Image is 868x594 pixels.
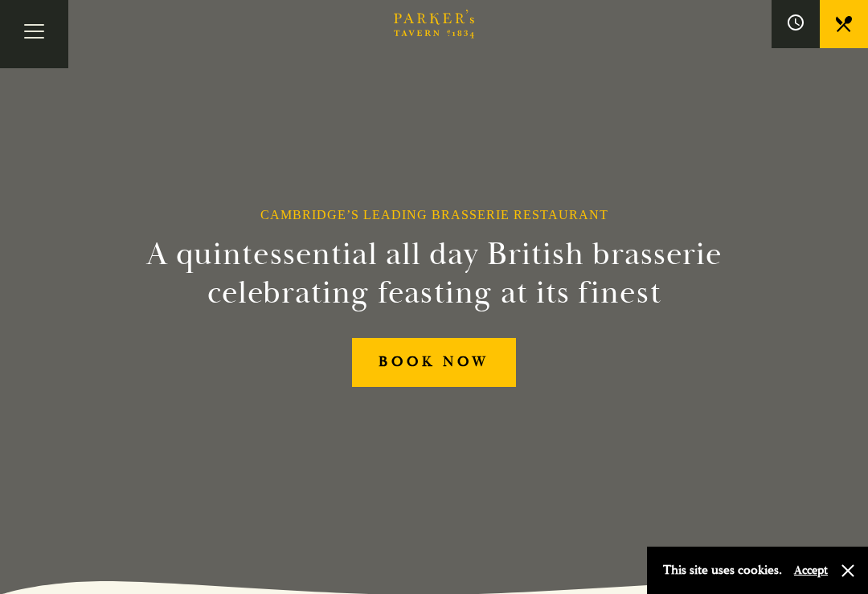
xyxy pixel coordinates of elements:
[132,235,736,312] h2: A quintessential all day British brasserie celebrating feasting at its finest
[663,559,782,582] p: This site uses cookies.
[352,338,516,387] a: BOOK NOW
[840,563,856,579] button: Close and accept
[260,207,608,222] h1: Cambridge’s Leading Brasserie Restaurant
[794,563,828,578] button: Accept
